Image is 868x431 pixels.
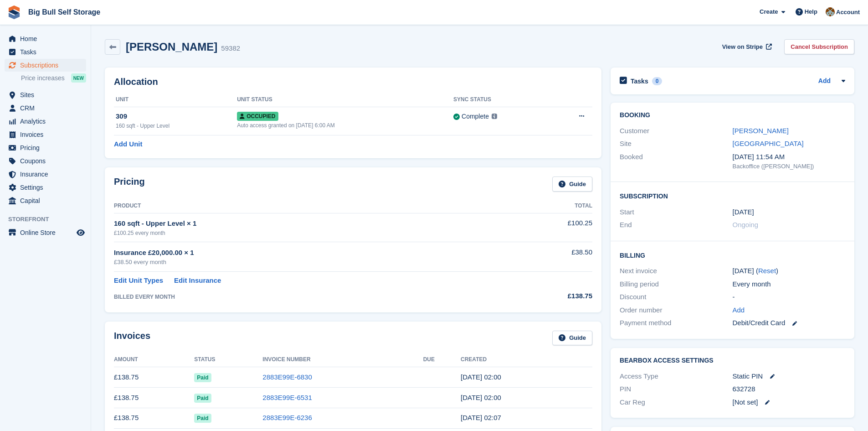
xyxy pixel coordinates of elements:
a: menu [5,115,86,128]
th: Created [461,353,592,367]
div: - [733,292,845,302]
a: 2883E99E-6830 [262,373,312,381]
div: Customer [620,126,732,136]
div: NEW [71,73,86,83]
span: Capital [20,194,75,207]
time: 2025-08-11 01:00:51 UTC [461,373,501,381]
th: Amount [114,353,194,367]
span: Insurance [20,168,75,181]
a: Edit Insurance [174,275,221,286]
td: £138.75 [114,367,194,388]
img: stora-icon-8386f47178a22dfd0bd8f6a31ec36ba5ce8667c1dd55bd0f319d3a0aa187defe.svg [7,5,21,19]
div: Car Reg [620,397,732,408]
span: Online Store [20,226,75,239]
div: Order number [620,305,732,316]
a: menu [5,141,86,154]
div: 0 [652,77,663,85]
th: Due [423,353,461,367]
th: Unit [114,93,237,107]
a: Preview store [75,227,86,238]
span: Paid [194,373,211,382]
div: Insurance £20,000.00 × 1 [114,248,503,258]
a: 2883E99E-6531 [262,394,312,401]
span: Price increases [21,74,65,83]
time: 2024-11-11 01:00:00 UTC [733,207,754,218]
span: Account [836,8,860,17]
th: Invoice Number [262,353,423,367]
div: £138.75 [503,291,592,301]
th: Total [503,199,592,213]
span: Subscriptions [20,59,75,72]
a: Edit Unit Types [114,275,163,286]
a: menu [5,102,86,114]
a: menu [5,181,86,194]
a: Add [733,305,745,316]
div: Discount [620,292,732,302]
a: menu [5,226,86,239]
img: Mike Llewellen Palmer [826,7,835,16]
span: CRM [20,102,75,114]
a: Big Bull Self Storage [25,5,104,20]
div: 160 sqft - Upper Level × 1 [114,218,503,229]
a: menu [5,128,86,141]
a: menu [5,194,86,207]
h2: BearBox Access Settings [620,357,845,364]
span: Invoices [20,128,75,141]
div: £38.50 every month [114,258,503,267]
div: [DATE] ( ) [733,266,845,276]
a: View on Stripe [719,39,774,54]
a: Add Unit [114,139,142,150]
span: Sites [20,88,75,101]
a: Guide [552,331,592,346]
td: £38.50 [503,242,592,272]
div: Every month [733,279,845,290]
th: Unit Status [237,93,453,107]
a: Cancel Subscription [784,39,854,54]
span: Coupons [20,155,75,167]
a: menu [5,155,86,167]
img: icon-info-grey-7440780725fd019a000dd9b08b2336e03edf1995a4989e88bcd33f0948082b44.svg [492,114,497,119]
div: PIN [620,384,732,395]
h2: Booking [620,112,845,119]
a: menu [5,88,86,101]
h2: Pricing [114,177,145,192]
div: BILLED EVERY MONTH [114,293,503,301]
h2: Allocation [114,77,592,87]
th: Status [194,353,262,367]
div: Complete [462,112,489,121]
a: [PERSON_NAME] [733,127,789,135]
div: Access Type [620,371,732,382]
td: £100.25 [503,213,592,242]
span: Help [805,7,817,16]
h2: Subscription [620,191,845,200]
td: £138.75 [114,408,194,428]
a: [GEOGRAPHIC_DATA] [733,140,804,147]
div: Site [620,139,732,149]
div: 160 sqft - Upper Level [116,122,237,130]
span: Ongoing [733,221,759,228]
div: [DATE] 11:54 AM [733,152,845,162]
span: Analytics [20,115,75,128]
h2: Invoices [114,331,150,346]
th: Sync Status [453,93,550,107]
a: Price increases NEW [21,73,86,83]
div: Billing period [620,279,732,290]
div: Next invoice [620,266,732,276]
time: 2025-06-11 01:07:00 UTC [461,414,501,421]
span: Occupied [237,112,278,121]
span: Storefront [8,215,91,224]
div: £100.25 every month [114,229,503,237]
a: menu [5,32,86,45]
div: Booked [620,152,732,171]
th: Product [114,199,503,213]
div: Backoffice ([PERSON_NAME]) [733,162,845,171]
div: End [620,220,732,230]
span: Tasks [20,46,75,58]
span: Settings [20,181,75,194]
span: Paid [194,394,211,403]
a: menu [5,59,86,72]
span: Paid [194,414,211,423]
div: 309 [116,111,237,122]
a: menu [5,46,86,58]
div: 632728 [733,384,845,395]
